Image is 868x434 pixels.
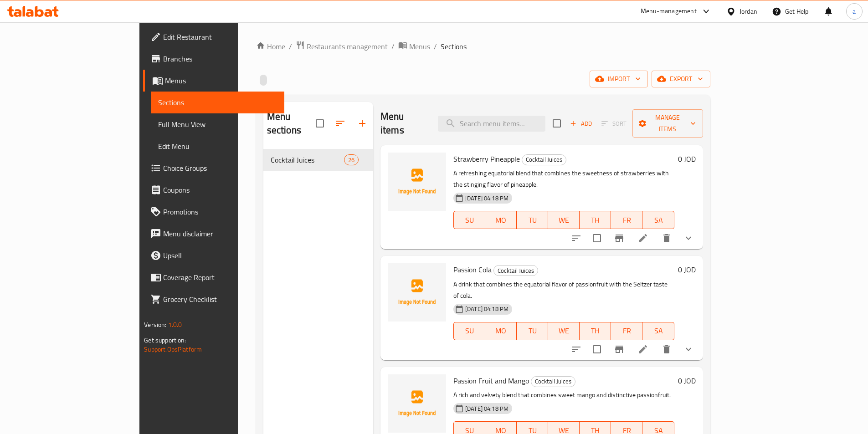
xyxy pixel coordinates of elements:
span: Passion Fruit and Mango [453,374,529,388]
button: FR [611,322,642,340]
button: import [590,71,648,87]
img: Passion Cola [388,263,446,322]
button: TU [517,211,548,229]
a: Coverage Report [143,266,284,288]
div: Menu-management [641,6,697,17]
span: FR [615,324,639,337]
button: TU [517,322,548,340]
div: Jordan [740,6,757,16]
span: Add [569,118,593,129]
svg: Show Choices [683,344,694,355]
div: Cocktail Juices [531,376,575,387]
nav: Menu sections [263,145,373,174]
span: Menu disclaimer [163,228,277,239]
h2: Menu sections [267,110,316,137]
span: TU [520,214,544,227]
button: SA [642,322,674,340]
h6: 0 JOD [678,263,696,276]
input: search [438,116,545,132]
a: Menus [143,70,284,92]
span: Promotions [163,206,277,217]
span: Cocktail Juices [531,376,575,387]
li: / [434,41,437,52]
button: sort-choices [565,227,587,249]
span: 1.0.0 [168,319,182,331]
span: Menus [409,41,430,52]
button: FR [611,211,642,229]
a: Branches [143,48,284,70]
span: Restaurants management [307,41,388,52]
span: Sort sections [329,112,351,134]
span: SU [457,324,482,337]
button: MO [485,211,517,229]
span: SA [646,214,670,227]
li: / [289,41,292,52]
button: Add [566,117,596,131]
button: delete [656,227,678,249]
span: Cocktail Juices [522,154,566,165]
span: Grocery Checklist [163,294,277,305]
div: Cocktail Juices26 [263,149,373,171]
span: Sections [158,97,277,108]
span: Select section first [596,117,632,131]
span: Menus [165,75,277,86]
button: TH [580,322,611,340]
nav: breadcrumb [256,41,710,52]
div: Cocktail Juices [522,154,566,165]
button: Branch-specific-item [608,338,630,360]
span: 26 [344,156,358,164]
button: Manage items [632,109,703,138]
img: Passion Fruit and Mango [388,374,446,433]
span: Choice Groups [163,163,277,174]
span: [DATE] 04:18 PM [462,194,512,203]
span: [DATE] 04:18 PM [462,404,512,413]
span: Get support on: [144,334,186,346]
p: A drink that combines the equatorial flavor of passionfruit with the Seltzer taste of cola. [453,279,674,301]
p: A rich and velvety blend that combines sweet mango and distinctive passionfruit. [453,389,674,401]
span: Coupons [163,184,277,195]
h6: 0 JOD [678,374,696,387]
button: Branch-specific-item [608,227,630,249]
span: MO [489,214,513,227]
span: TH [583,214,607,227]
span: Select to update [587,340,606,359]
button: SU [453,211,485,229]
span: a [853,6,856,16]
p: A refreshing equatorial blend that combines the sweetness of strawberries with the stinging flavo... [453,168,674,190]
span: import [597,73,641,85]
span: Sections [441,41,467,52]
span: Strawberry Pineapple [453,152,520,166]
span: Branches [163,53,277,64]
span: WE [552,324,576,337]
button: SA [642,211,674,229]
a: Support.OpsPlatform [144,343,202,355]
span: Select to update [587,229,606,248]
div: Cocktail Juices [493,265,538,276]
button: Add section [351,112,373,134]
button: MO [485,322,517,340]
span: Edit Menu [158,141,277,152]
button: show more [678,338,699,360]
span: FR [615,214,639,227]
span: Select all sections [310,114,329,133]
span: Add item [566,117,596,131]
button: WE [548,211,580,229]
a: Grocery Checklist [143,288,284,310]
a: Edit menu item [637,233,648,244]
span: Upsell [163,250,277,261]
a: Coupons [143,179,284,201]
button: TH [580,211,611,229]
button: sort-choices [565,338,587,360]
a: Edit Menu [151,135,284,157]
button: show more [678,227,699,249]
span: WE [552,214,576,227]
li: / [391,41,395,52]
span: TU [520,324,544,337]
div: items [344,154,359,165]
span: [DATE] 04:18 PM [462,305,512,313]
img: Strawberry Pineapple [388,153,446,211]
h6: 0 JOD [678,153,696,165]
button: delete [656,338,678,360]
button: WE [548,322,580,340]
span: Cocktail Juices [494,266,538,276]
